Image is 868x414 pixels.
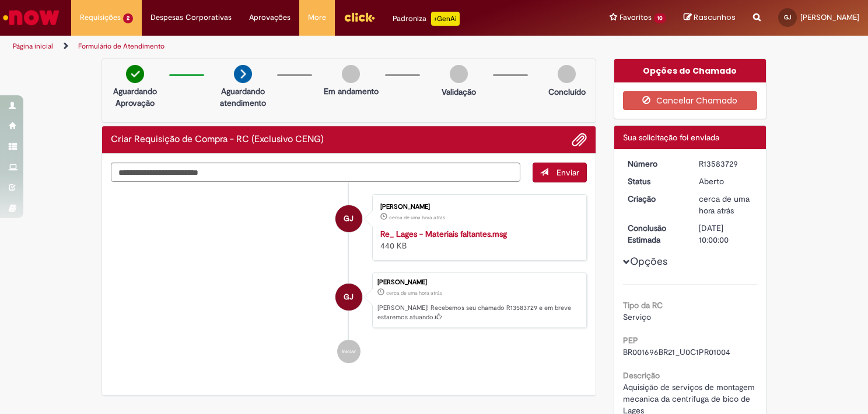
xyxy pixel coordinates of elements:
span: Aprovações [249,12,290,23]
span: Despesas Corporativas [150,12,232,23]
img: ServiceNow [1,6,61,29]
img: img-circle-grey.png [450,65,468,83]
p: [PERSON_NAME]! Recebemos seu chamado R13583729 e em breve estaremos atuando. [377,303,580,322]
li: Geraldo Melo De Queiros Junior [111,272,587,329]
span: More [308,12,326,23]
p: Aguardando atendimento [215,85,271,109]
ul: Trilhas de página [9,36,570,57]
dt: Status [619,175,691,187]
a: Formulário de Atendimento [78,42,164,51]
img: click_logo_yellow_360x200.png [344,8,375,26]
span: BR001696BR21_U0C1PR01004 [623,347,730,357]
div: 30/09/2025 22:08:10 [699,193,753,216]
a: Re_ Lages - Materiais faltantes.msg [380,229,507,239]
img: arrow-next.png [234,65,252,83]
span: 2 [123,13,133,23]
time: 30/09/2025 22:08:07 [389,214,445,221]
span: Favoritos [619,12,652,23]
img: check-circle-green.png [126,65,144,83]
button: Cancelar Chamado [623,91,758,110]
a: Rascunhos [684,12,736,23]
div: [PERSON_NAME] [377,279,580,286]
div: Opções do Chamado [614,59,766,82]
p: Em andamento [324,85,379,97]
span: Enviar [556,167,579,178]
div: [PERSON_NAME] [380,203,575,211]
dt: Número [619,158,691,170]
dt: Criação [619,193,691,205]
span: GJ [344,205,353,233]
span: Serviço [623,312,651,322]
div: Geraldo Melo De Queiros Junior [335,284,362,310]
textarea: Digite sua mensagem aqui... [111,163,520,182]
span: GJ [344,283,353,311]
p: Concluído [548,86,586,98]
button: Adicionar anexos [572,132,587,147]
b: Descrição [623,370,660,381]
span: cerca de uma hora atrás [699,194,750,216]
div: Padroniza [393,12,460,26]
img: img-circle-grey.png [342,65,360,83]
span: [PERSON_NAME] [800,12,859,22]
span: Rascunhos [694,12,736,23]
span: cerca de uma hora atrás [389,214,445,221]
a: Página inicial [13,42,53,51]
b: Tipo da RC [623,300,663,310]
p: Aguardando Aprovação [107,85,163,109]
div: Geraldo Melo De Queiros Junior [335,205,362,232]
div: 440 KB [380,228,575,251]
ul: Histórico de tíquete [111,182,587,375]
div: R13583729 [699,158,753,170]
h2: Criar Requisição de Compra - RC (Exclusivo CENG) Histórico de tíquete [111,134,324,145]
span: 10 [654,13,666,23]
span: Requisições [80,12,121,23]
span: cerca de uma hora atrás [386,289,442,296]
span: Sua solicitação foi enviada [623,132,719,143]
b: PEP [623,335,638,346]
p: Validação [442,86,476,98]
span: GJ [784,13,791,21]
button: Enviar [533,163,587,182]
div: Aberto [699,175,753,187]
time: 30/09/2025 22:08:10 [386,289,442,296]
dt: Conclusão Estimada [619,222,691,246]
p: +GenAi [431,12,460,26]
img: img-circle-grey.png [558,65,576,83]
div: [DATE] 10:00:00 [699,222,753,246]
